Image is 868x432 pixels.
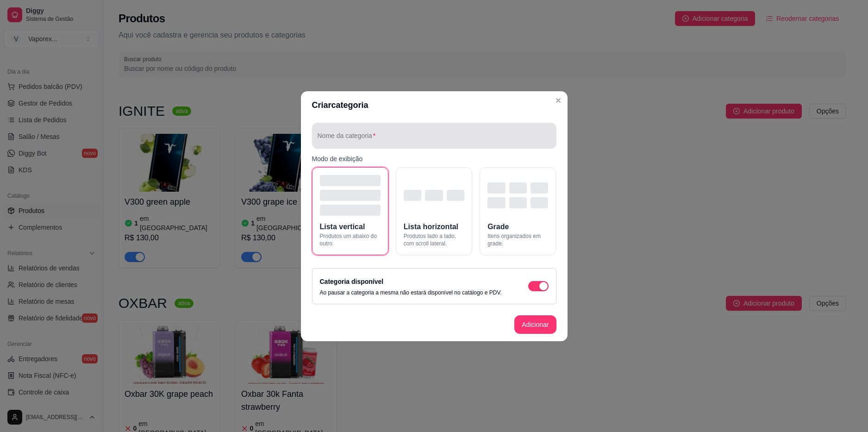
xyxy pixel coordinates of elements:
[404,221,458,232] span: Lista horizontal
[480,167,556,255] button: GradeItens organizados em grade.
[312,167,388,255] button: Lista verticalProdutos um abaixo do outro.
[320,278,384,285] label: Categoria disponível
[312,154,556,163] p: Modo de exibição
[320,289,502,296] p: Ao pausar a categoria a mesma não estará disponível no catálogo e PDV.
[404,232,464,247] span: Produtos lado a lado, com scroll lateral.
[487,221,509,232] span: Grade
[301,91,568,119] header: Criar categoria
[551,93,566,108] button: Close
[318,135,551,144] input: Nome da categoria
[514,315,556,334] button: Adicionar
[396,167,472,255] button: Lista horizontalProdutos lado a lado, com scroll lateral.
[320,221,365,232] span: Lista vertical
[487,232,548,247] span: Itens organizados em grade.
[320,232,381,247] span: Produtos um abaixo do outro.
